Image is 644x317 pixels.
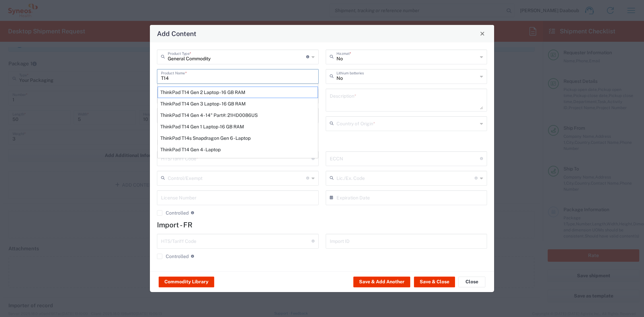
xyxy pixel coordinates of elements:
button: Close [478,29,487,38]
h4: Add Content [157,29,196,38]
div: ThinkPad T14s Snapdragon Gen 6 - Laptop [158,132,318,144]
h4: Import - FR [157,221,487,229]
div: ThinkPad T14 Gen 4 - 14" Part#: 21HD0086US [158,109,318,121]
button: Close [458,277,485,287]
div: ThinkPad T14 Gen 4 - Laptop [158,144,318,155]
label: Controlled [157,210,189,216]
h4: Export - BE [157,138,487,147]
label: Controlled [157,254,189,259]
div: ThinkPad T14 Gen 1 Laptop -16 GB RAM [158,121,318,132]
button: Save & Add Another [353,277,410,287]
div: ThinkPad T14 Gen 3 Laptop - 16 GB RAM [158,98,318,109]
button: Commodity Library [159,277,214,287]
button: Save & Close [414,277,455,287]
div: ThinkPad T14 Gen 2 Laptop - 16 GB RAM [158,87,318,98]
